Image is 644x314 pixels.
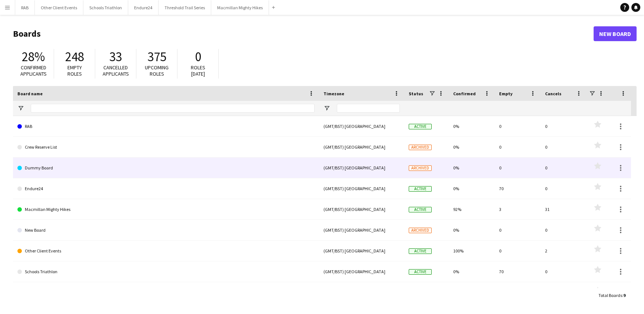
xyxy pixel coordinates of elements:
[409,207,432,212] span: Active
[20,64,47,77] span: Confirmed applicants
[17,158,315,178] a: Dummy Board
[495,116,541,136] div: 0
[495,178,541,199] div: 70
[541,199,587,219] div: 31
[495,282,541,303] div: 105
[319,116,404,136] div: (GMT/BST) [GEOGRAPHIC_DATA]
[17,91,43,96] span: Board name
[17,199,315,220] a: Macmillan Mighty Hikes
[409,186,432,192] span: Active
[211,0,269,15] button: Macmillan Mighty Hikes
[319,261,404,282] div: (GMT/BST) [GEOGRAPHIC_DATA]
[323,105,330,112] button: Open Filter Menu
[541,282,587,303] div: 0
[409,124,432,129] span: Active
[319,220,404,240] div: (GMT/BST) [GEOGRAPHIC_DATA]
[495,220,541,240] div: 0
[541,178,587,199] div: 0
[495,137,541,157] div: 0
[545,91,561,96] span: Cancels
[541,241,587,261] div: 2
[319,178,404,199] div: (GMT/BST) [GEOGRAPHIC_DATA]
[449,158,495,178] div: 0%
[449,261,495,282] div: 0%
[319,199,404,219] div: (GMT/BST) [GEOGRAPHIC_DATA]
[17,116,315,137] a: RAB
[598,288,625,303] div: :
[17,241,315,261] a: Other Client Events
[409,165,432,171] span: Archived
[495,158,541,178] div: 0
[541,116,587,136] div: 0
[191,64,205,77] span: Roles [DATE]
[35,0,83,15] button: Other Client Events
[594,26,637,41] a: New Board
[495,241,541,261] div: 0
[109,49,122,65] span: 33
[145,64,169,77] span: Upcoming roles
[499,91,512,96] span: Empty
[409,145,432,150] span: Archived
[147,49,166,65] span: 375
[541,261,587,282] div: 0
[195,49,201,65] span: 0
[449,137,495,157] div: 0%
[323,91,344,96] span: Timezone
[17,137,315,158] a: Crew Reserve List
[319,158,404,178] div: (GMT/BST) [GEOGRAPHIC_DATA]
[409,228,432,233] span: Archived
[319,241,404,261] div: (GMT/BST) [GEOGRAPHIC_DATA]
[409,248,432,254] span: Active
[449,241,495,261] div: 100%
[67,64,82,77] span: Empty roles
[623,292,625,298] span: 9
[541,137,587,157] div: 0
[15,0,35,15] button: RAB
[159,0,211,15] button: Threshold Trail Series
[128,0,159,15] button: Endure24
[17,261,315,282] a: Schools Triathlon
[409,269,432,275] span: Active
[541,220,587,240] div: 0
[449,282,495,303] div: 9%
[13,28,594,39] h1: Boards
[449,199,495,219] div: 92%
[409,91,423,96] span: Status
[598,292,622,298] span: Total Boards
[541,158,587,178] div: 0
[17,178,315,199] a: Endure24
[453,91,476,96] span: Confirmed
[495,261,541,282] div: 70
[319,282,404,303] div: (GMT/BST) [GEOGRAPHIC_DATA]
[495,199,541,219] div: 3
[83,0,128,15] button: Schools Triathlon
[17,105,24,112] button: Open Filter Menu
[103,64,129,77] span: Cancelled applicants
[449,116,495,136] div: 0%
[65,49,84,65] span: 248
[337,104,400,113] input: Timezone Filter Input
[17,220,315,241] a: New Board
[22,49,45,65] span: 28%
[449,220,495,240] div: 0%
[319,137,404,157] div: (GMT/BST) [GEOGRAPHIC_DATA]
[449,178,495,199] div: 0%
[17,282,315,303] a: Threshold Trail Series
[31,104,315,113] input: Board name Filter Input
